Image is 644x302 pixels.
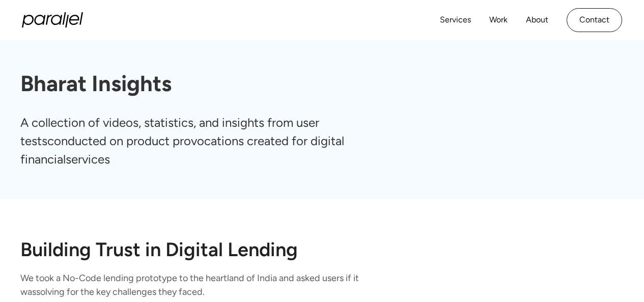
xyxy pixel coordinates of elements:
[526,13,548,28] a: About
[440,13,471,28] a: Services
[567,8,622,32] a: Contact
[20,240,624,259] h2: Building Trust in Digital Lending
[20,114,384,169] p: A collection of videos, statistics, and insights from user testsconducted on product provocations...
[20,271,401,299] p: We took a No-Code lending prototype to the heartland of India and asked users if it wassolving fo...
[22,12,83,28] a: home
[489,13,508,28] a: Work
[20,71,624,97] h1: Bharat Insights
